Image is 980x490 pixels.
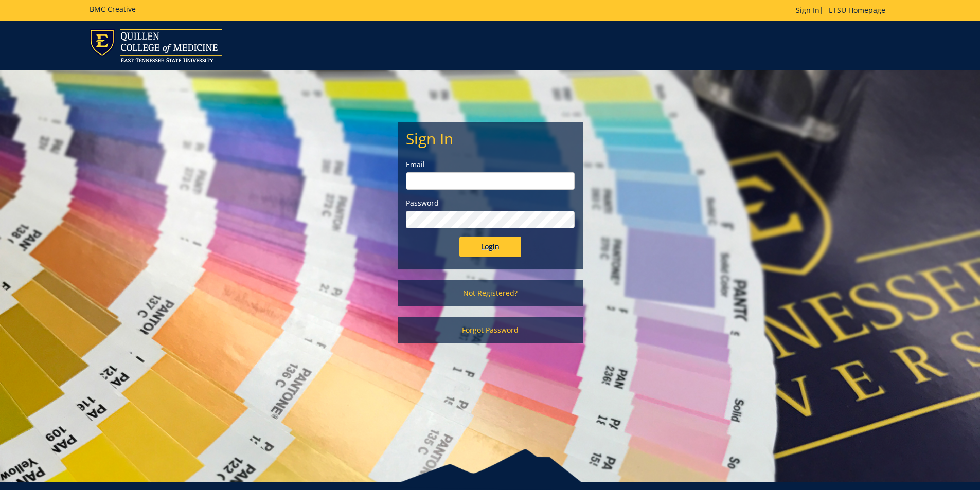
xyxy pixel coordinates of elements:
[796,5,819,15] a: Sign In
[90,29,222,62] img: ETSU logo
[796,5,890,15] p: |
[406,159,575,170] label: Email
[459,237,521,257] input: Login
[90,5,136,13] h5: BMC Creative
[398,317,583,343] a: Forgot Password
[406,198,575,208] label: Password
[824,5,890,15] a: ETSU Homepage
[398,280,583,306] a: Not Registered?
[406,130,575,147] h2: Sign In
